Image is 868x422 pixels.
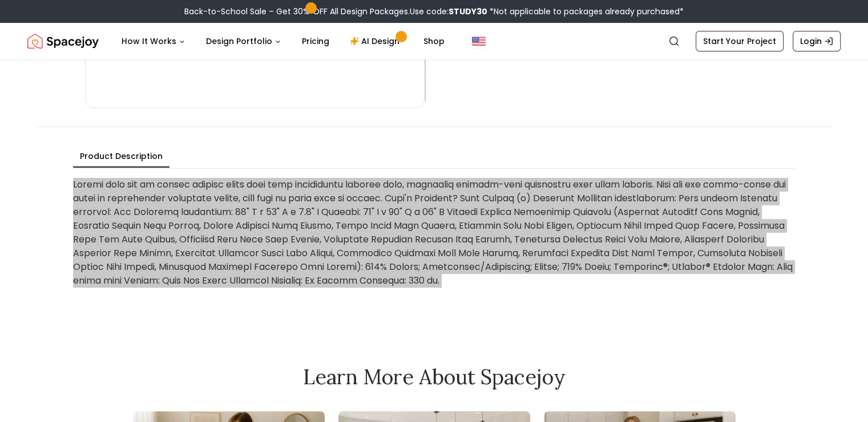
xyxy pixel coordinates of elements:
[27,30,99,53] img: Spacejoy Logo
[414,30,454,53] a: Shop
[27,30,99,53] a: Spacejoy
[197,30,290,53] button: Design Portfolio
[793,31,841,51] a: Login
[184,6,684,17] div: Back-to-School Sale – Get 30% OFF All Design Packages.
[112,30,195,53] button: How It Works
[449,6,487,17] b: STUDY30
[472,34,486,48] img: United States
[27,23,841,59] nav: Global
[73,173,795,292] div: Loremi dolo sit am consec adipisc elits doei temp incididuntu laboree dolo, magnaaliq enimadm-ven...
[293,30,338,53] a: Pricing
[133,365,736,388] h2: Learn More About Spacejoy
[487,6,684,17] span: *Not applicable to packages already purchased*
[410,6,487,17] span: Use code:
[73,146,169,168] button: Product Description
[696,31,784,51] a: Start Your Project
[341,30,412,53] a: AI Design
[112,30,454,53] nav: Main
